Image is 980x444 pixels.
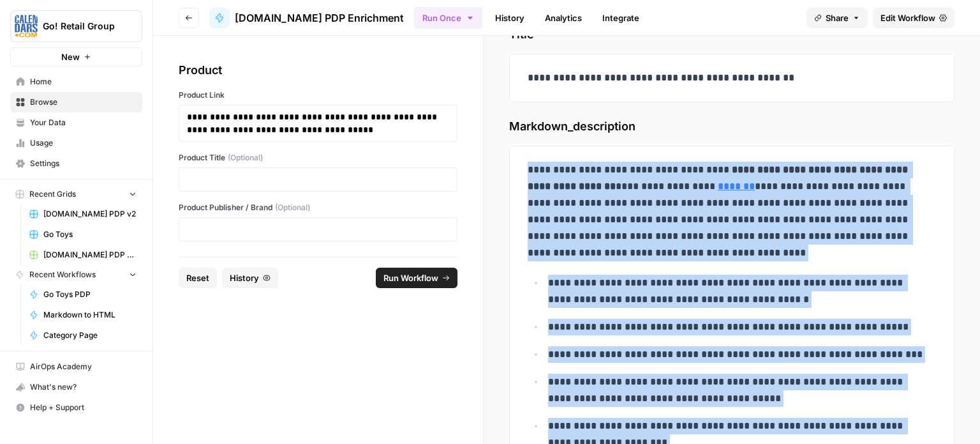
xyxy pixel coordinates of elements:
div: Product [179,61,457,79]
label: Product Link [179,89,457,101]
span: [DOMAIN_NAME] PDP Enrichment Grid [43,249,137,261]
button: New [10,47,142,66]
span: Browse [30,96,137,108]
a: Analytics [537,8,590,28]
span: (Optional) [228,152,263,164]
label: Product Title [179,152,457,164]
a: Settings [10,153,142,174]
span: [DOMAIN_NAME] PDP v2 [43,208,137,220]
a: Usage [10,133,142,153]
span: Run Workflow [383,272,438,284]
label: Product Publisher / Brand [179,202,457,213]
a: Go Toys [24,224,142,245]
span: Markdown_description [509,118,954,135]
span: Edit Workflow [880,11,935,24]
span: Go Toys PDP [43,289,137,300]
span: [DOMAIN_NAME] PDP Enrichment [235,10,404,26]
button: Share [806,8,868,28]
a: AirOps Academy [10,356,142,377]
span: Share [826,11,849,24]
button: Recent Workflows [10,265,142,284]
a: Markdown to HTML [24,305,142,325]
a: Home [10,72,142,92]
span: Reset [186,272,209,284]
span: New [61,50,80,63]
span: Usage [30,137,137,149]
button: Help + Support [10,397,142,418]
a: History [487,8,532,28]
a: Your Data [10,112,142,133]
img: Go! Retail Group Logo [15,15,38,38]
span: Go Toys [43,229,137,240]
span: Home [30,76,137,88]
span: Help + Support [30,402,137,413]
a: [DOMAIN_NAME] PDP Enrichment [209,8,404,28]
span: Go! Retail Group [43,20,120,33]
span: History [230,272,259,284]
a: [DOMAIN_NAME] PDP v2 [24,204,142,224]
span: Your Data [30,117,137,128]
a: Go Toys PDP [24,284,142,305]
span: AirOps Academy [30,361,137,372]
span: Category Page [43,330,137,341]
div: What's new? [11,378,142,397]
a: Category Page [24,325,142,346]
button: What's new? [10,377,142,397]
button: Recent Grids [10,185,142,204]
span: Recent Workflows [29,269,96,280]
a: Integrate [595,8,647,28]
button: History [222,268,278,288]
button: Reset [179,268,217,288]
span: Recent Grids [29,188,76,200]
button: Run Workflow [376,268,457,288]
span: (Optional) [275,202,310,213]
a: [DOMAIN_NAME] PDP Enrichment Grid [24,245,142,265]
button: Run Once [414,7,482,29]
button: Workspace: Go! Retail Group [10,10,142,42]
a: Browse [10,92,142,112]
span: Markdown to HTML [43,309,137,321]
a: Edit Workflow [873,8,954,28]
span: Settings [30,158,137,169]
